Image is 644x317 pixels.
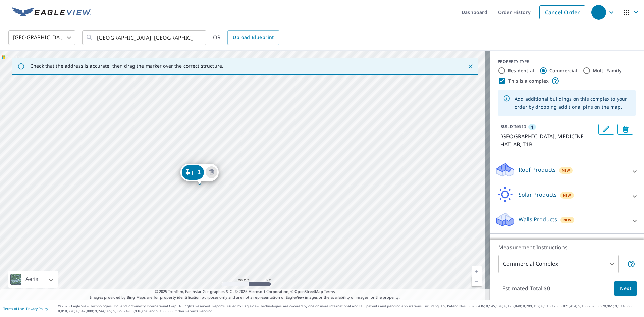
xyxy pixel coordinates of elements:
[500,124,526,129] p: BUILDING ID
[519,191,557,199] p: Solar Products
[472,266,482,276] a: Current Level 18, Zoom In
[227,30,279,45] a: Upload Blueprint
[515,92,631,114] div: Add additional buildings on this complex to your order by dropping additional pins on the map.
[30,63,223,69] p: Check that the address is accurate, then drag the marker over the correct structure.
[497,281,555,296] p: Estimated Total: $0
[58,304,641,314] p: © 2025 Eagle View Technologies, Inc. and Pictometry International Corp. All Rights Reserved. Repo...
[155,289,335,295] span: © 2025 TomTom, Earthstar Geographics SIO, © 2025 Microsoft Corporation, ©
[3,306,24,311] a: Terms of Use
[620,284,631,293] span: Next
[562,168,570,173] span: New
[495,212,639,231] div: Walls ProductsNew
[233,33,274,42] span: Upload Blueprint
[563,217,572,223] span: New
[8,271,58,288] div: Aerial
[324,289,335,294] a: Terms
[531,124,533,130] span: 1
[466,62,475,71] button: Close
[539,5,585,19] a: Cancel Order
[614,281,637,296] button: Next
[549,67,577,74] label: Commercial
[598,124,614,135] button: Edit building 1
[97,28,193,47] input: Search by address or latitude-longitude
[519,166,556,174] p: Roof Products
[495,162,639,181] div: Roof ProductsNew
[3,307,48,311] p: |
[519,215,557,223] p: Walls Products
[627,260,635,268] span: Each building may require a separate measurement report; if so, your account will be billed per r...
[12,7,91,17] img: EV Logo
[617,124,633,135] button: Delete building 1
[213,30,279,45] div: OR
[500,132,596,148] p: [GEOGRAPHIC_DATA], MEDICINE HAT, AB, T1B
[508,67,534,74] label: Residential
[498,59,636,65] div: PROPERTY TYPE
[26,306,48,311] a: Privacy Policy
[498,243,635,251] p: Measurement Instructions
[294,289,323,294] a: OpenStreetMap
[495,187,639,206] div: Solar ProductsNew
[593,67,622,74] label: Multi-Family
[508,77,549,84] label: This is a complex
[498,255,619,273] div: Commercial Complex
[472,276,482,286] a: Current Level 18, Zoom Out
[23,271,42,288] div: Aerial
[8,28,75,47] div: [GEOGRAPHIC_DATA]
[563,193,571,198] span: New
